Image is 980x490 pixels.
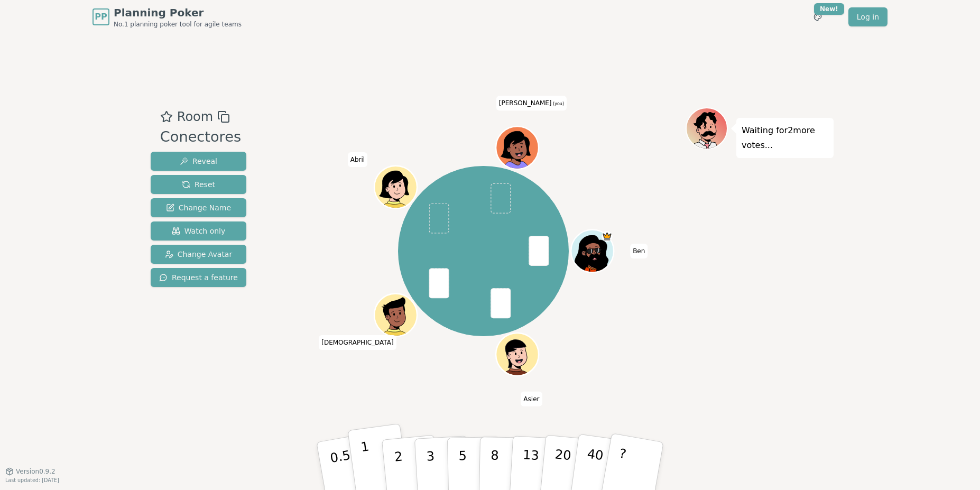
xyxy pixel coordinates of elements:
[151,221,246,241] button: Watch only
[151,245,246,264] button: Change Avatar
[602,231,612,242] span: Ben is the host
[808,7,827,26] button: New!
[5,477,59,483] span: Last updated: [DATE]
[742,123,828,153] p: Waiting for 2 more votes...
[16,467,56,476] span: Version 0.9.2
[552,101,565,106] span: (you)
[151,152,246,171] button: Reveal
[496,96,567,110] span: Click to change your name
[5,467,56,476] button: Version0.9.2
[159,272,238,283] span: Request a feature
[151,268,246,287] button: Request a feature
[814,3,844,15] div: New!
[180,156,217,167] span: Reveal
[848,7,887,26] a: Log in
[114,20,242,29] span: No.1 planning poker tool for agile teams
[114,5,242,20] span: Planning Poker
[319,335,396,350] span: Click to change your name
[497,127,537,168] button: Click to change your avatar
[160,107,173,126] button: Add as favourite
[151,198,246,217] button: Change Name
[93,5,242,29] a: PPPlanning PokerNo.1 planning poker tool for agile teams
[348,152,367,167] span: Click to change your name
[151,175,246,194] button: Reset
[177,107,213,126] span: Room
[172,226,226,236] span: Watch only
[165,249,233,260] span: Change Avatar
[630,244,648,258] span: Click to change your name
[95,11,107,23] span: PP
[166,202,231,213] span: Change Name
[182,179,215,190] span: Reset
[160,126,241,148] div: Conectores
[521,392,542,406] span: Click to change your name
